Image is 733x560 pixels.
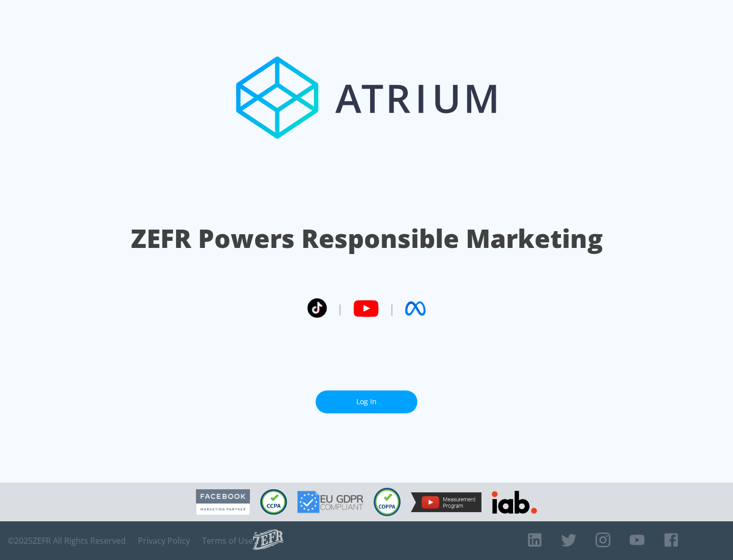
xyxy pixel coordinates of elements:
img: COPPA Compliant [374,488,401,516]
span: | [337,301,343,316]
a: Privacy Policy [138,536,190,546]
span: © 2025 ZEFR All Rights Reserved [8,536,126,546]
span: | [389,301,395,316]
img: CCPA Compliant [260,489,287,515]
a: Terms of Use [202,536,253,546]
img: Facebook Marketing Partner [196,489,250,515]
a: Log In [316,390,417,413]
img: IAB [492,491,537,514]
img: GDPR Compliant [297,491,363,513]
img: YouTube Measurement Program [411,492,482,512]
h1: ZEFR Powers Responsible Marketing [131,221,603,256]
